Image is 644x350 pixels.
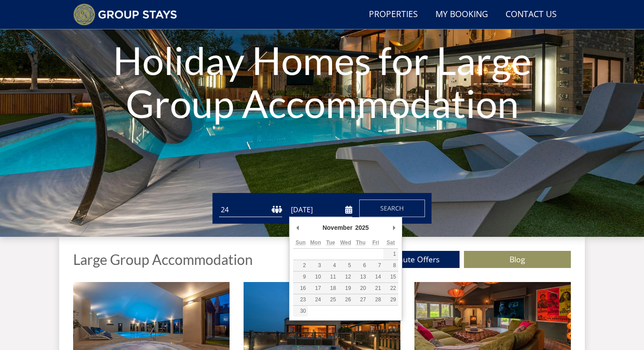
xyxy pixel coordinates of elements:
button: 2 [293,260,308,271]
button: 1 [383,249,398,260]
a: Properties [365,5,421,25]
button: 6 [353,260,368,271]
span: Search [380,204,404,212]
button: 5 [338,260,353,271]
button: 24 [308,294,323,305]
input: Arrival Date [289,203,352,217]
abbr: Thursday [356,239,365,246]
abbr: Wednesday [340,239,351,246]
button: 13 [353,271,368,282]
div: November [321,221,354,234]
abbr: Friday [372,239,379,246]
button: 28 [368,294,383,305]
button: 8 [383,260,398,271]
button: 27 [353,294,368,305]
button: 11 [323,271,338,282]
button: 10 [308,271,323,282]
h1: Large Group Accommodation [73,252,253,267]
button: 16 [293,283,308,294]
button: Previous Month [293,221,302,234]
button: 21 [368,283,383,294]
button: 4 [323,260,338,271]
a: Last Minute Offers [353,251,460,268]
button: 3 [308,260,323,271]
button: 23 [293,294,308,305]
img: Group Stays [73,4,177,25]
button: 12 [338,271,353,282]
button: 18 [323,283,338,294]
button: 14 [368,271,383,282]
abbr: Saturday [387,239,395,246]
a: My Booking [432,5,492,25]
button: 7 [368,260,383,271]
div: 2025 [354,221,370,234]
a: Contact Us [502,5,560,25]
button: 17 [308,283,323,294]
abbr: Monday [310,239,321,246]
button: Next Month [389,221,398,234]
button: 22 [383,283,398,294]
abbr: Sunday [296,239,306,246]
button: 26 [338,294,353,305]
button: 25 [323,294,338,305]
h1: Holiday Homes for Large Group Accommodation [97,21,548,142]
button: Search [359,200,425,217]
a: Blog [464,251,571,268]
button: 20 [353,283,368,294]
button: 15 [383,271,398,282]
button: 29 [383,294,398,305]
button: 19 [338,283,353,294]
button: 30 [293,306,308,317]
abbr: Tuesday [326,239,335,246]
button: 9 [293,271,308,282]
